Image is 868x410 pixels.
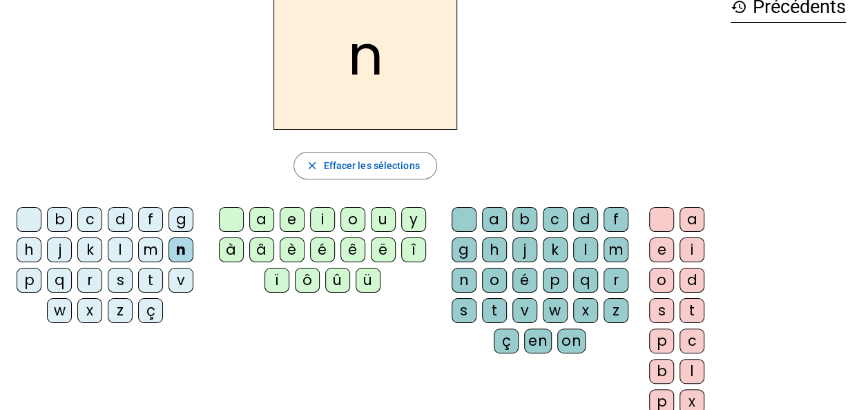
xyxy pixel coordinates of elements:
[249,207,274,232] div: a
[47,268,72,293] div: q
[679,237,704,262] div: i
[280,207,305,232] div: e
[108,207,133,232] div: d
[679,268,704,293] div: d
[401,207,426,232] div: y
[305,159,318,172] mat-icon: close
[356,268,380,293] div: ü
[482,207,507,232] div: a
[573,298,598,323] div: x
[512,268,537,293] div: é
[310,237,335,262] div: é
[138,268,163,293] div: t
[17,237,41,262] div: h
[310,207,335,232] div: i
[77,268,102,293] div: r
[323,157,419,174] span: Effacer les sélections
[649,268,674,293] div: o
[557,329,586,353] div: on
[512,298,537,323] div: v
[649,298,674,323] div: s
[482,268,507,293] div: o
[138,237,163,262] div: m
[325,268,350,293] div: û
[649,359,674,384] div: b
[543,268,568,293] div: p
[219,237,244,262] div: à
[679,298,704,323] div: t
[604,298,628,323] div: z
[604,207,628,232] div: f
[543,207,568,232] div: c
[543,298,568,323] div: w
[108,298,133,323] div: z
[452,268,476,293] div: n
[573,237,598,262] div: l
[340,237,365,262] div: ê
[573,268,598,293] div: q
[280,237,305,262] div: è
[264,268,289,293] div: ï
[649,329,674,353] div: p
[168,237,193,262] div: n
[452,298,476,323] div: s
[679,359,704,384] div: l
[295,268,320,293] div: ô
[679,207,704,232] div: a
[47,207,72,232] div: b
[138,207,163,232] div: f
[77,298,102,323] div: x
[293,152,436,179] button: Effacer les sélections
[371,237,396,262] div: ë
[138,298,163,323] div: ç
[108,268,133,293] div: s
[649,237,674,262] div: e
[573,207,598,232] div: d
[47,298,72,323] div: w
[512,237,537,262] div: j
[168,268,193,293] div: v
[494,329,519,353] div: ç
[543,237,568,262] div: k
[604,268,628,293] div: r
[47,237,72,262] div: j
[249,237,274,262] div: â
[524,329,552,353] div: en
[77,237,102,262] div: k
[371,207,396,232] div: u
[482,237,507,262] div: h
[168,207,193,232] div: g
[108,237,133,262] div: l
[340,207,365,232] div: o
[512,207,537,232] div: b
[452,237,476,262] div: g
[679,329,704,353] div: c
[401,237,426,262] div: î
[77,207,102,232] div: c
[604,237,628,262] div: m
[482,298,507,323] div: t
[17,268,41,293] div: p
